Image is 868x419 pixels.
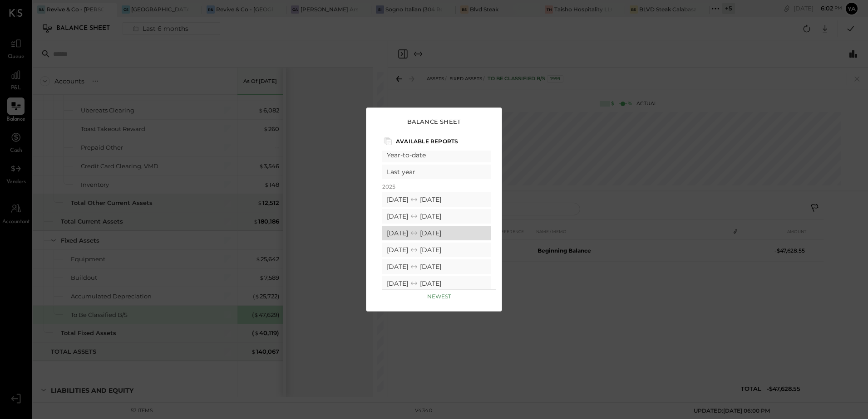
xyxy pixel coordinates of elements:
div: [DATE] [DATE] [382,276,491,291]
div: [DATE] [DATE] [382,192,491,207]
div: [DATE] [DATE] [382,243,491,257]
div: Year-to-date [382,148,491,162]
h3: Balance Sheet [407,118,461,125]
p: Available Reports [396,138,458,145]
div: [DATE] [DATE] [382,259,491,274]
p: Newest [427,293,451,300]
div: [DATE] [DATE] [382,226,491,240]
div: Last year [382,165,491,179]
p: 2025 [382,183,491,190]
div: [DATE] [DATE] [382,209,491,224]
